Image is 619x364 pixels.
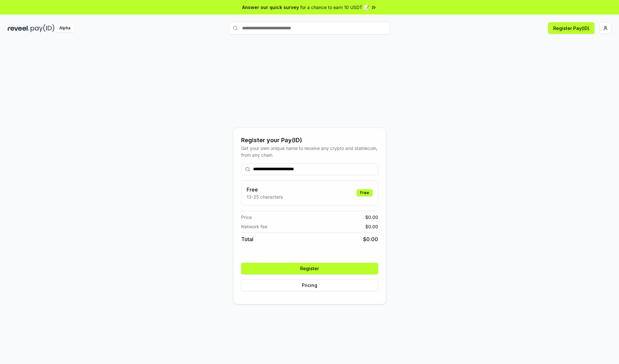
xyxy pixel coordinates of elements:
[300,4,369,11] span: for a chance to earn 10 USDT 📝
[247,193,283,200] p: 13-25 characters
[357,189,373,196] div: Free
[31,24,54,32] img: pay_id
[363,235,378,243] span: $ 0.00
[56,24,74,32] div: Alpha
[241,214,252,221] span: Price
[241,223,267,230] span: Network fee
[241,145,378,158] div: Get your own unique name to receive any crypto and stablecoin, from any chain
[8,24,29,32] img: reveel_dark
[241,280,378,291] button: Pricing
[365,214,378,221] span: $ 0.00
[242,4,299,11] span: Answer our quick survey
[548,22,594,34] button: Register Pay(ID)
[247,186,283,193] h3: Free
[241,263,378,274] button: Register
[365,223,378,230] span: $ 0.00
[241,136,378,145] div: Register your Pay(ID)
[241,235,253,243] span: Total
